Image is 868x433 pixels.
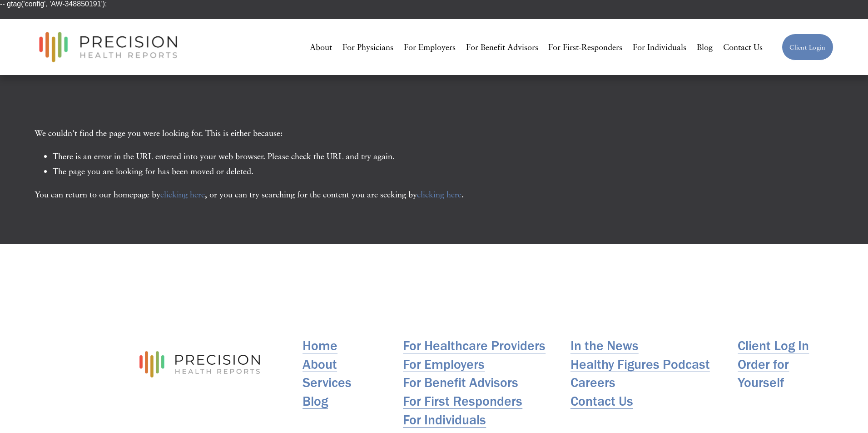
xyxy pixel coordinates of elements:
a: clicking here [160,189,205,199]
img: Precision Health Reports [35,28,182,66]
a: For First Responders [403,392,522,411]
a: Contact Us [723,39,763,55]
a: For Benefit Advisors [466,39,538,55]
a: Healthy Figures Podcast [570,355,710,374]
a: For Individuals [633,39,686,55]
a: Client Login [782,34,833,61]
a: For Employers [404,39,456,55]
a: Blog [697,39,713,55]
li: There is an error in the URL entered into your web browser. Please check the URL and try again. [53,149,833,164]
a: Home [303,337,337,355]
a: Contact Us [570,392,633,411]
li: The page you are looking for has been moved or deleted. [53,164,833,179]
a: For First-Responders [548,39,622,55]
a: For Physicians [342,39,393,55]
p: We couldn't find the page you were looking for. This is either because: [35,91,833,140]
a: For Individuals [403,411,486,429]
a: For Healthcare Providers [403,337,546,355]
a: About [303,355,337,374]
p: You can return to our homepage by , or you can try searching for the content you are seeking by . [35,187,833,202]
a: clicking here [417,189,461,199]
a: For Employers [403,355,485,374]
a: Client Log In [738,337,809,355]
a: Careers [570,373,615,392]
a: Services [303,373,352,392]
a: For Benefit Advisors [403,373,518,392]
a: Blog [303,392,328,411]
a: About [310,39,332,55]
a: Order for Yourself [738,355,833,392]
a: In the News [570,337,639,355]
